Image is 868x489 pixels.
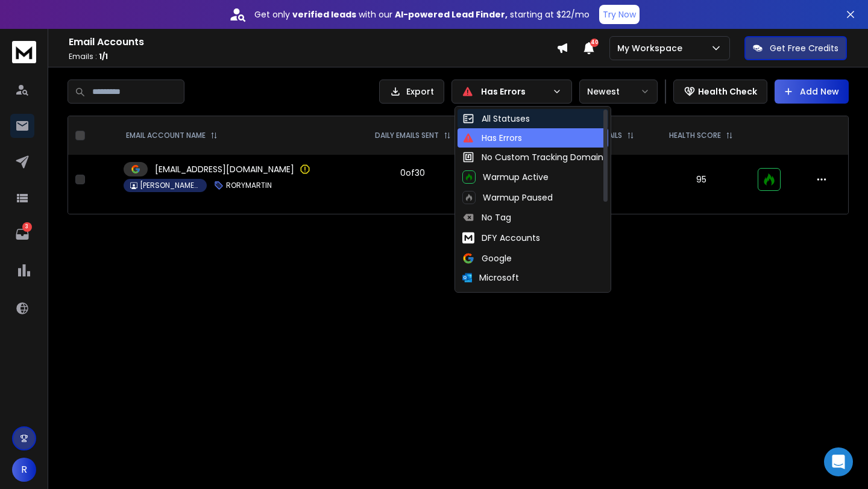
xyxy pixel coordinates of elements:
[590,39,599,47] span: 40
[462,113,530,125] div: All Statuses
[140,181,200,190] p: [PERSON_NAME] Workspace
[462,151,603,163] div: No Custom Tracking Domain
[744,36,847,60] button: Get Free Credits
[400,167,425,179] div: 0 of 30
[775,79,849,104] button: Add New
[462,231,540,245] div: DFY Accounts
[698,86,757,98] p: Health Check
[12,41,36,63] img: logo
[22,222,32,232] p: 3
[599,5,640,24] button: Try Now
[292,8,356,20] strong: verified leads
[379,79,444,104] button: Export
[69,35,556,49] h1: Email Accounts
[12,458,36,482] button: R
[126,131,218,140] div: EMAIL ACCOUNT NAME
[481,86,547,98] p: Has Errors
[669,131,721,140] p: HEALTH SCORE
[10,222,34,246] a: 3
[254,8,590,20] p: Get only with our starting at $22/mo
[462,170,549,184] div: Warmup Active
[462,211,511,223] div: No Tag
[99,51,108,61] span: 1 / 1
[462,191,553,204] div: Warmup Paused
[603,8,636,20] p: Try Now
[652,155,750,204] td: 95
[462,132,522,144] div: Has Errors
[579,79,658,104] button: Newest
[462,252,512,264] div: Google
[462,272,519,284] div: Microsoft
[375,131,439,140] p: DAILY EMAILS SENT
[617,42,687,54] p: My Workspace
[226,181,272,190] p: RORYMARTIN
[824,447,853,476] div: Open Intercom Messenger
[69,52,556,61] p: Emails :
[673,79,767,104] button: Health Check
[770,42,838,54] p: Get Free Credits
[395,8,508,20] strong: AI-powered Lead Finder,
[155,163,294,175] p: [EMAIL_ADDRESS][DOMAIN_NAME]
